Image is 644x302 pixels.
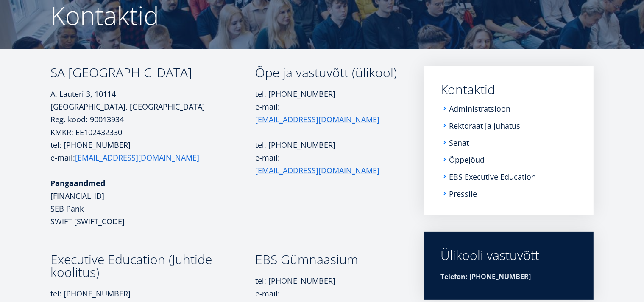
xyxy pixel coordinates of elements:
[441,272,531,281] strong: Telefon: [PHONE_NUMBER]
[441,249,577,262] div: Ülikooli vastuvõtt
[256,253,399,266] h3: EBS Gümnaasium
[449,138,469,147] a: Senat
[75,151,200,164] a: [EMAIL_ADDRESS][DOMAIN_NAME]
[51,66,256,79] h3: SA [GEOGRAPHIC_DATA]
[441,83,577,96] a: Kontaktid
[256,113,380,126] a: [EMAIL_ADDRESS][DOMAIN_NAME]
[51,178,106,188] strong: Pangaandmed
[256,66,399,79] h3: Õpe ja vastuvõtt (ülikool)
[449,155,485,164] a: Õppejõud
[51,138,256,164] p: tel: [PHONE_NUMBER] e-mail:
[449,189,477,198] a: Pressile
[256,138,399,151] p: tel: [PHONE_NUMBER]
[256,151,399,177] p: e-mail:
[51,87,256,126] p: A. Lauteri 3, 10114 [GEOGRAPHIC_DATA], [GEOGRAPHIC_DATA] Reg. kood: 90013934
[51,126,256,138] p: KMKR: EE102432330
[449,172,536,181] a: EBS Executive Education
[256,164,380,177] a: [EMAIL_ADDRESS][DOMAIN_NAME]
[449,121,521,130] a: Rektoraat ja juhatus
[256,87,399,126] p: tel: [PHONE_NUMBER] e-mail:
[51,177,256,228] p: [FINANCIAL_ID] SEB Pank SWIFT [SWIFT_CODE]
[449,104,511,113] a: Administratsioon
[51,253,256,279] h3: Executive Education (Juhtide koolitus)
